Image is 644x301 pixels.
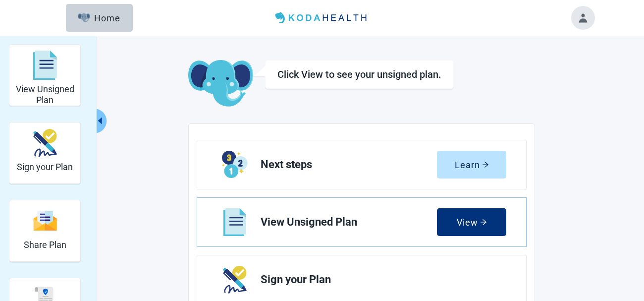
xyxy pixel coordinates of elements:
img: Koda Health [271,10,373,26]
span: Sign your Plan [261,274,498,286]
div: Home [78,13,120,23]
div: View Unsigned Plan [9,44,81,106]
h2: Share Plan [24,240,66,250]
img: Elephant [78,13,90,22]
div: Sign your Plan [9,122,81,184]
img: Koda Elephant [188,60,253,108]
span: arrow-right [480,219,487,226]
button: Viewarrow-right [437,208,506,236]
a: View View Unsigned Plan section [197,198,526,246]
button: Toggle account menu [571,6,595,30]
span: caret-left [95,116,105,125]
span: arrow-right [482,161,489,168]
button: Learnarrow-right [437,151,506,179]
button: ElephantHome [66,4,133,32]
span: View Unsigned Plan [261,216,437,228]
img: svg%3e [33,51,57,80]
div: Learn [455,160,489,170]
img: make_plan_official-CpYJDfBD.svg [33,129,57,157]
button: Collapse menu [94,109,107,133]
div: Share Plan [9,200,81,262]
a: Learn Next steps section [197,140,526,189]
h2: Sign your Plan [17,162,73,173]
img: svg%3e [33,210,57,232]
span: Next steps [261,159,437,171]
h2: View Unsigned Plan [13,84,76,105]
h1: Click View to see your unsigned plan. [277,68,441,80]
div: View [457,217,487,227]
